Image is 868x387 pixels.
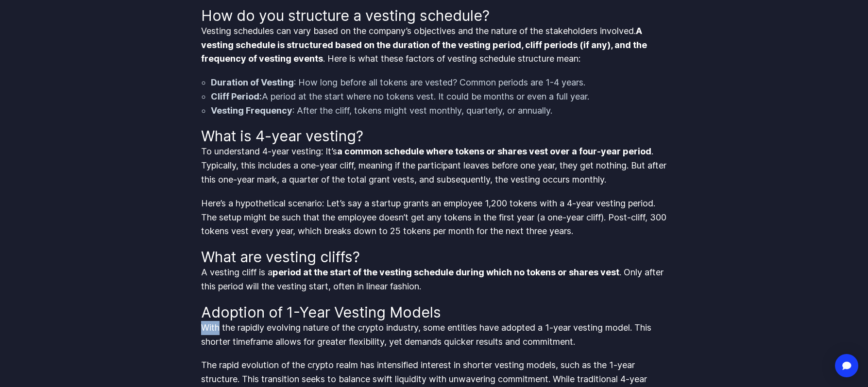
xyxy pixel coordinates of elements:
[337,146,651,156] strong: a common schedule where tokens or shares vest over a four-year period
[201,266,667,294] p: A vesting cliff is a . Only after this period will the vesting start, often in linear fashion.
[201,303,667,321] h2: Adoption of 1-Year Vesting Models
[201,127,667,145] h2: What is 4-year vesting?
[201,7,667,24] h2: How do you structure a vesting schedule?
[201,321,667,349] p: With the rapidly evolving nature of the crypto industry, some entities have adopted a 1-year vest...
[211,91,262,101] strong: Cliff Period:
[211,77,294,87] strong: Duration of Vesting
[211,90,667,104] li: A period at the start where no tokens vest. It could be months or even a full year.
[201,145,667,186] p: To understand 4-year vesting: It’s . Typically, this includes a one-year cliff, meaning if the pa...
[211,76,667,90] li: : How long before all tokens are vested? Common periods are 1-4 years.
[201,248,667,266] h2: What are vesting cliffs?
[201,26,647,64] strong: A vesting schedule is structured based on the duration of the vesting period, cliff periods (if a...
[835,354,858,377] div: Open Intercom Messenger
[201,24,667,66] p: Vesting schedules can vary based on the company’s objectives and the nature of the stakeholders i...
[201,197,667,238] p: Here’s a hypothetical scenario: Let’s say a startup grants an employee 1,200 tokens with a 4-year...
[211,105,292,116] strong: Vesting Frequency
[272,267,619,277] strong: period at the start of the vesting schedule during which no tokens or shares vest
[211,104,667,118] li: : After the cliff, tokens might vest monthly, quarterly, or annually.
